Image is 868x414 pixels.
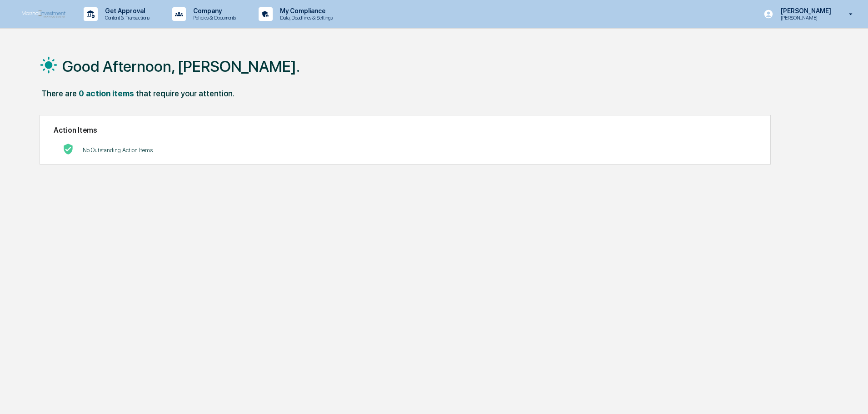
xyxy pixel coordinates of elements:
[54,126,757,135] h2: Action Items
[273,15,337,21] p: Data, Deadlines & Settings
[136,89,234,98] div: that require your attention.
[83,147,153,154] p: No Outstanding Action Items
[186,7,240,15] p: Company
[79,89,134,98] div: 0 action items
[98,7,154,15] p: Get Approval
[773,7,836,15] p: [PERSON_NAME]
[22,10,65,18] img: logo
[62,57,300,75] h1: Good Afternoon, [PERSON_NAME].
[773,15,836,21] p: [PERSON_NAME]
[98,15,154,21] p: Content & Transactions
[273,7,337,15] p: My Compliance
[41,89,77,98] div: There are
[63,144,74,155] img: No Actions logo
[186,15,240,21] p: Policies & Documents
